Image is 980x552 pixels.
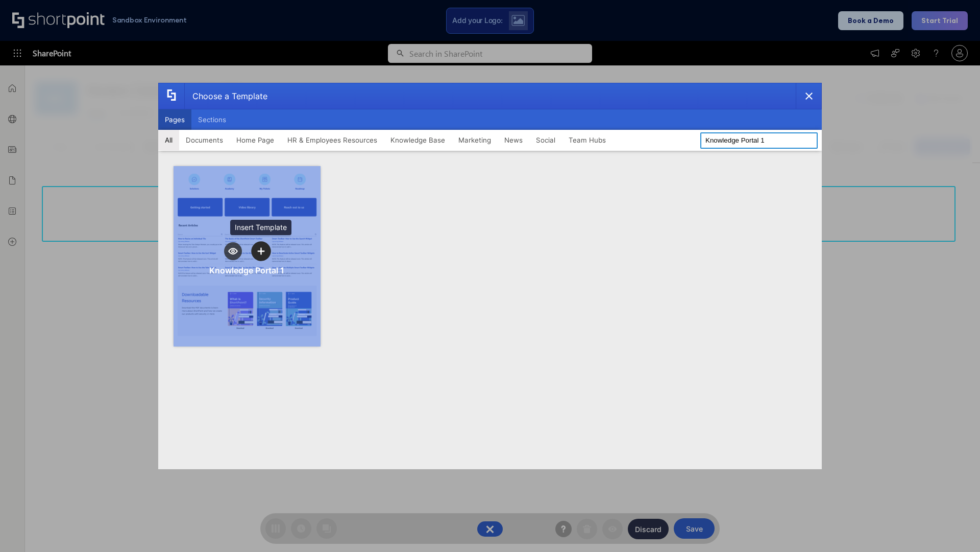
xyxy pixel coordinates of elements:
[281,130,384,150] button: HR & Employees Resources
[230,130,281,150] button: Home Page
[158,109,191,130] button: Pages
[184,83,267,109] div: Choose a Template
[929,503,980,552] iframe: Chat Widget
[158,130,179,150] button: All
[700,132,818,149] input: Search
[529,130,562,150] button: Social
[498,130,529,150] button: News
[179,130,230,150] button: Documents
[562,130,612,150] button: Team Hubs
[209,265,284,275] div: Knowledge Portal 1
[452,130,498,150] button: Marketing
[191,109,233,130] button: Sections
[384,130,452,150] button: Knowledge Base
[158,83,822,469] div: template selector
